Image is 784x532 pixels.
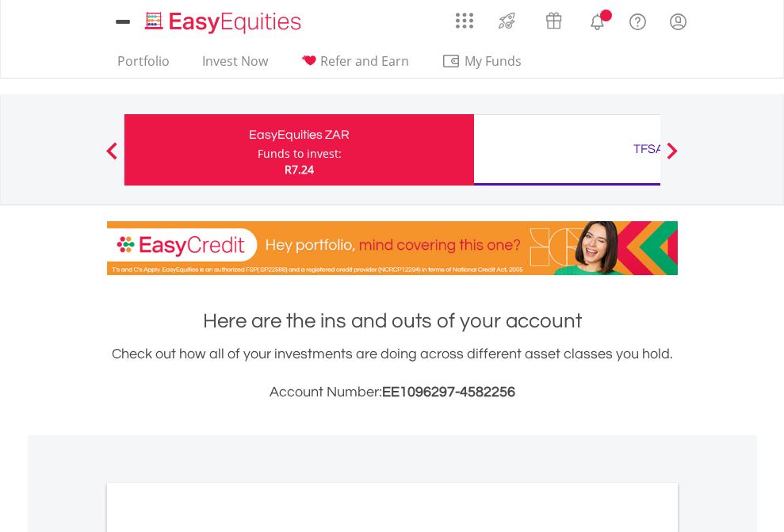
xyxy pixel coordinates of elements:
button: Previous [96,150,128,166]
span: My Funds [442,51,545,71]
a: Notifications [577,4,618,36]
div: Check out how all of your investments are doing across different asset classes you hold. [107,343,678,404]
a: Vouchers [530,4,577,33]
a: Refer and Earn [294,53,415,78]
h1: Here are the ins and outs of your account [107,307,678,335]
a: Portfolio [111,53,176,78]
a: AppsGrid [446,4,484,29]
a: Home page [139,4,308,36]
span: EE1096297-4582256 [382,385,515,400]
button: Next [656,150,688,166]
div: Funds to invest: [258,146,342,162]
img: grid-menu-icon.svg [456,12,473,29]
img: thrive-v2.svg [494,8,520,33]
a: FAQ's and Support [618,4,658,36]
img: vouchers-v2.svg [541,8,567,33]
img: EasyCredit Promotion Banner [107,221,678,275]
span: Refer and Earn [320,52,409,70]
div: EasyEquities ZAR [134,124,465,146]
a: My Profile [658,4,698,39]
a: Invest Now [196,53,274,78]
span: R7.24 [285,162,314,177]
img: EasyEquities_Logo.png [142,10,308,36]
h3: Account Number: [107,381,678,404]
